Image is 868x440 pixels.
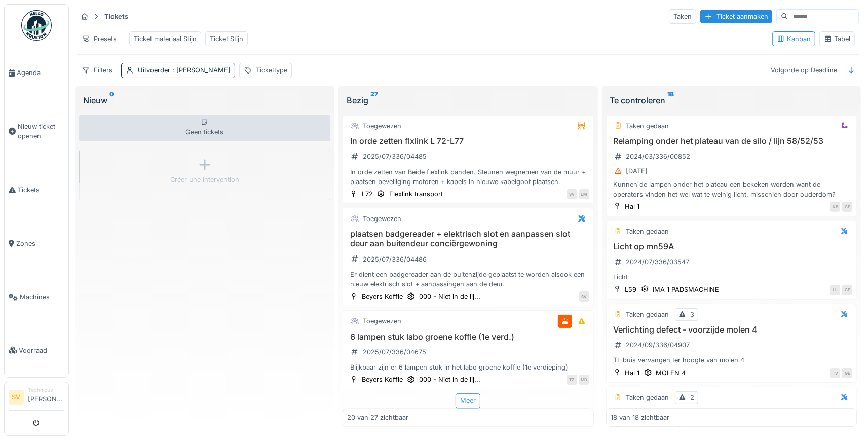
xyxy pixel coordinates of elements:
[363,347,426,357] div: 2025/07/336/04675
[347,332,589,342] h3: 6 lampen stuk labo groene koffie (1e verd.)
[653,285,720,295] div: IMA 1 PADSMACHINE
[611,325,853,335] h3: Verlichting defect - voorzijde molen 4
[625,368,640,378] div: Hal 1
[18,122,64,141] span: Nieuw ticket openen
[210,34,243,44] div: Ticket Stijn
[77,31,121,46] div: Presets
[83,94,326,106] div: Nieuw
[824,34,850,44] div: Tabel
[625,202,640,211] div: Hal 1
[611,272,853,282] div: Licht
[363,152,427,161] div: 2025/07/336/04485
[626,227,669,236] div: Taken gedaan
[579,375,589,385] div: MD
[347,167,589,187] div: In orde zetten van Beide flexlink banden. Steunen wegnemen van de muur + plaatsen beveiliging mot...
[370,94,378,106] sup: 27
[5,163,68,217] a: Tickets
[134,34,197,44] div: Ticket materiaal Stijn
[28,386,64,408] li: [PERSON_NAME]
[17,68,64,78] span: Agenda
[5,270,68,324] a: Machines
[347,94,590,106] div: Bezig
[5,324,68,378] a: Voorraad
[842,202,852,212] div: GE
[19,346,64,355] span: Voorraad
[830,202,840,212] div: KB
[100,12,132,21] strong: Tickets
[5,100,68,163] a: Nieuw ticket openen
[389,189,443,199] div: Flexlink transport
[77,63,117,78] div: Filters
[170,66,231,74] span: : [PERSON_NAME]
[9,386,64,411] a: SV Technicus[PERSON_NAME]
[656,368,686,378] div: MOLEN 4
[579,291,589,302] div: SV
[626,152,691,161] div: 2024/03/336/00852
[777,34,811,44] div: Kanban
[579,189,589,199] div: LM
[766,63,842,78] div: Volgorde op Deadline
[669,9,696,24] div: Taken
[625,285,637,295] div: L59
[138,65,231,75] div: Uitvoerder
[626,310,669,319] div: Taken gedaan
[567,189,577,199] div: SV
[456,393,480,408] div: Meer
[691,310,695,319] div: 3
[9,390,24,405] li: SV
[18,185,64,195] span: Tickets
[362,189,373,199] div: L72
[842,368,852,378] div: GE
[5,46,68,100] a: Agenda
[668,94,674,106] sup: 18
[611,355,853,365] div: TL buis vervangen ter hoogte van molen 4
[611,242,853,251] h3: Licht op mn59A
[626,166,648,176] div: [DATE]
[363,254,427,264] div: 2025/07/336/04486
[362,375,403,384] div: Beyers Koffie
[28,386,64,394] div: Technicus
[691,393,695,402] div: 2
[79,115,330,141] div: Geen tickets
[347,270,589,289] div: Er dient een badgereader aan de buitenzijde geplaatst te worden alsook een nieuw elektrisch slot ...
[611,413,669,422] div: 18 van 18 zichtbaar
[830,285,840,295] div: LL
[419,291,480,301] div: 000 - Niet in de lij...
[626,393,669,402] div: Taken gedaan
[567,375,577,385] div: TZ
[626,340,690,350] div: 2024/09/336/04907
[170,175,239,185] div: Créer une intervention
[16,239,64,248] span: Zones
[21,10,52,41] img: Badge_color-CXgf-gQk.svg
[611,136,853,146] h3: Relamping onder het plateau van de silo / lijn 58/52/53
[842,285,852,295] div: GE
[363,214,401,224] div: Toegewezen
[700,10,772,23] div: Ticket aanmaken
[830,368,840,378] div: TV
[626,121,669,131] div: Taken gedaan
[256,65,287,75] div: Tickettype
[20,292,64,302] span: Machines
[626,257,690,267] div: 2024/07/336/03547
[347,413,408,422] div: 20 van 27 zichtbaar
[610,94,853,106] div: Te controleren
[611,179,853,199] div: Kunnen de lampen onder het plateau een bekeken worden want de operators vinden het wel wat te wei...
[109,94,114,106] sup: 0
[347,136,589,146] h3: In orde zetten flxlink L 72-L77
[347,229,589,248] h3: plaatsen badgereader + elektrisch slot en aanpassen slot deur aan buitendeur conciërgewoning
[5,216,68,270] a: Zones
[362,291,403,301] div: Beyers Koffie
[347,362,589,372] div: Blijkbaar zijn er 6 lampen stuk in het labo groene koffie (1e verdieping)
[419,375,480,384] div: 000 - Niet in de lij...
[363,121,401,131] div: Toegewezen
[363,316,401,326] div: Toegewezen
